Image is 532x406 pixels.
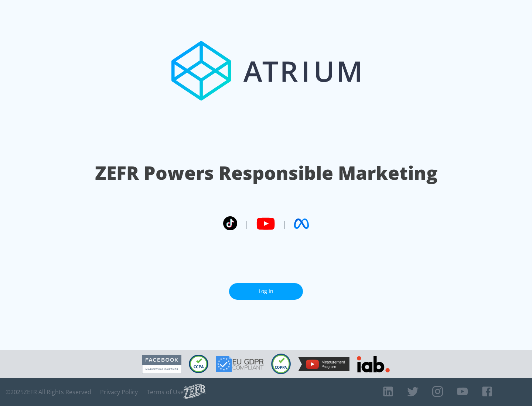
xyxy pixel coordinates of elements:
img: IAB [357,356,390,372]
img: YouTube Measurement Program [298,357,349,371]
span: © 2025 ZEFR All Rights Reserved [6,388,91,396]
img: CCPA Compliant [189,355,208,373]
h1: ZEFR Powers Responsible Marketing [95,160,437,186]
a: Privacy Policy [100,388,138,396]
span: | [282,218,287,229]
a: Terms of Use [147,388,184,396]
a: Log In [229,283,303,300]
img: GDPR Compliant [216,356,264,372]
img: COPPA Compliant [271,354,291,374]
img: Facebook Marketing Partner [142,355,181,374]
span: | [245,218,249,229]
